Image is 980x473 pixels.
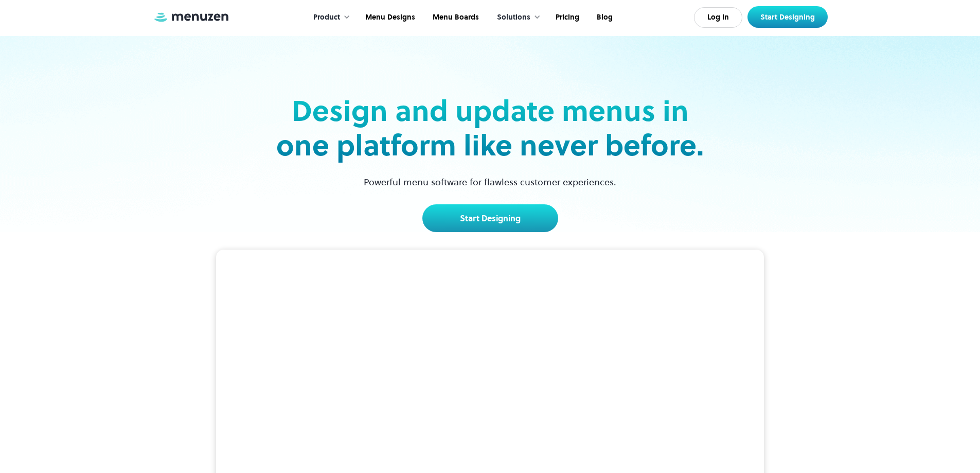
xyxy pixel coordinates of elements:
[313,12,340,23] div: Product
[422,204,558,232] a: Start Designing
[587,2,620,33] a: Blog
[694,7,742,28] a: Log In
[273,94,707,163] h2: Design and update menus in one platform like never before.
[303,2,355,33] div: Product
[423,2,487,33] a: Menu Boards
[546,2,587,33] a: Pricing
[351,175,629,189] p: Powerful menu software for flawless customer experiences.
[747,6,828,28] a: Start Designing
[487,2,546,33] div: Solutions
[497,12,530,23] div: Solutions
[355,2,423,33] a: Menu Designs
